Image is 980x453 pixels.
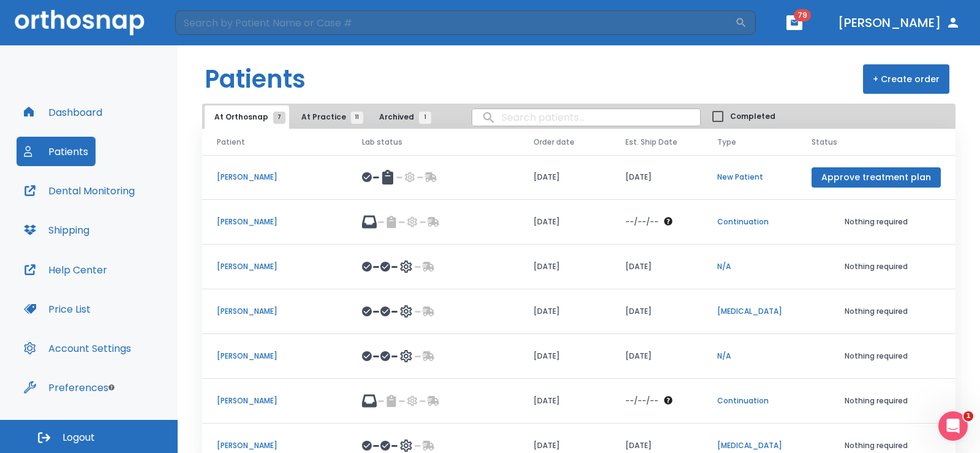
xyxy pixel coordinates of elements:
td: [DATE] [519,155,611,200]
p: Nothing required [812,351,941,362]
td: [DATE] [519,379,611,424]
span: 1 [419,112,431,124]
button: Help Center [17,255,115,284]
span: Order date [533,137,575,148]
div: Tooltip anchor [106,382,117,393]
span: Archived [379,112,425,123]
p: [PERSON_NAME] [217,261,333,272]
button: Price List [17,294,98,324]
p: [MEDICAL_DATA] [717,440,782,451]
button: Shipping [17,215,97,245]
td: [DATE] [611,245,703,289]
button: Approve treatment plan [812,167,941,188]
span: 7 [273,112,285,124]
p: [PERSON_NAME] [217,440,333,451]
p: Nothing required [812,395,941,406]
p: Nothing required [812,216,941,227]
span: 11 [351,112,363,124]
button: Preferences [17,373,116,402]
h1: Patients [205,61,306,97]
td: [DATE] [519,334,611,379]
span: Logout [62,431,95,444]
td: [DATE] [519,200,611,245]
span: Completed [730,111,775,122]
button: Dashboard [17,97,110,127]
p: [PERSON_NAME] [217,172,333,183]
p: Nothing required [812,306,941,317]
p: New Patient [717,172,782,183]
div: tabs [205,105,437,129]
span: Patient [217,137,245,148]
p: N/A [717,351,782,362]
p: [PERSON_NAME] [217,395,333,406]
input: search [472,105,700,129]
p: --/--/-- [625,216,658,227]
span: At Orthosnap [214,112,279,123]
td: [DATE] [519,289,611,334]
p: Continuation [717,395,782,406]
span: At Practice [301,112,357,123]
span: Type [717,137,736,148]
span: 1 [963,411,973,421]
p: [PERSON_NAME] [217,306,333,317]
p: [PERSON_NAME] [217,216,333,227]
span: Lab status [362,137,402,148]
p: Continuation [717,216,782,227]
p: --/--/-- [625,395,658,406]
input: Search by Patient Name or Case # [175,10,735,35]
p: [MEDICAL_DATA] [717,306,782,317]
td: [DATE] [611,334,703,379]
span: Status [812,137,837,148]
button: Patients [17,137,96,166]
div: The date will be available after approving treatment plan [625,395,688,406]
button: Account Settings [17,333,138,363]
td: [DATE] [611,289,703,334]
button: [PERSON_NAME] [833,12,965,34]
p: Nothing required [812,261,941,272]
img: Orthosnap [15,10,145,35]
iframe: Intercom live chat [938,411,968,441]
div: The date will be available after approving treatment plan [625,216,688,227]
p: N/A [717,261,782,272]
td: [DATE] [519,245,611,289]
button: + Create order [863,64,949,94]
span: Est. Ship Date [625,137,677,148]
p: [PERSON_NAME] [217,351,333,362]
span: 79 [794,9,811,21]
button: Dental Monitoring [17,176,142,205]
p: Nothing required [812,440,941,451]
td: [DATE] [611,155,703,200]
